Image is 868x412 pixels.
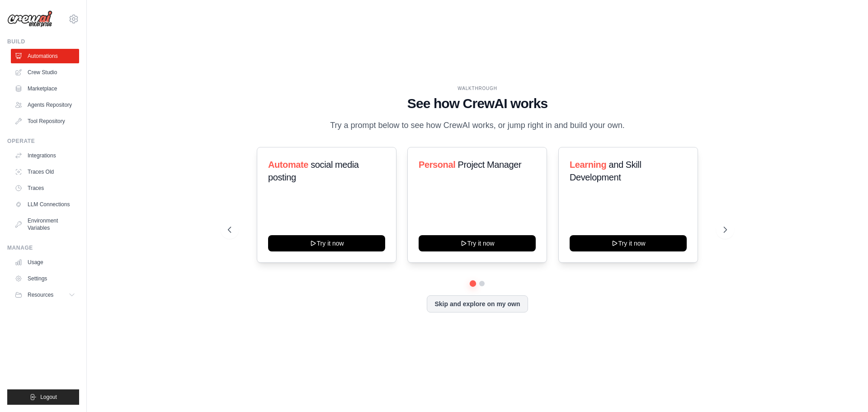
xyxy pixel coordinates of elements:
[28,291,53,298] span: Resources
[11,271,79,286] a: Settings
[7,137,79,145] div: Operate
[11,181,79,195] a: Traces
[427,295,528,313] button: Skip and explore on my own
[458,160,522,170] span: Project Manager
[11,114,79,128] a: Tool Repository
[11,98,79,112] a: Agents Repository
[11,65,79,80] a: Crew Studio
[570,160,606,170] span: Learning
[419,235,536,251] button: Try it now
[228,85,727,92] div: WALKTHROUGH
[570,235,687,251] button: Try it now
[228,95,727,112] h1: See how CrewAI works
[7,38,79,45] div: Build
[11,288,79,302] button: Resources
[7,244,79,251] div: Manage
[7,389,79,405] button: Logout
[40,393,57,401] span: Logout
[11,255,79,270] a: Usage
[11,165,79,179] a: Traces Old
[823,369,868,412] iframe: Chat Widget
[11,148,79,163] a: Integrations
[268,160,308,170] span: Automate
[11,81,79,96] a: Marketplace
[7,10,52,28] img: Logo
[570,160,641,182] span: and Skill Development
[268,235,385,251] button: Try it now
[268,160,359,182] span: social media posting
[11,197,79,212] a: LLM Connections
[11,213,79,235] a: Environment Variables
[11,49,79,63] a: Automations
[419,160,455,170] span: Personal
[325,119,629,132] p: Try a prompt below to see how CrewAI works, or jump right in and build your own.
